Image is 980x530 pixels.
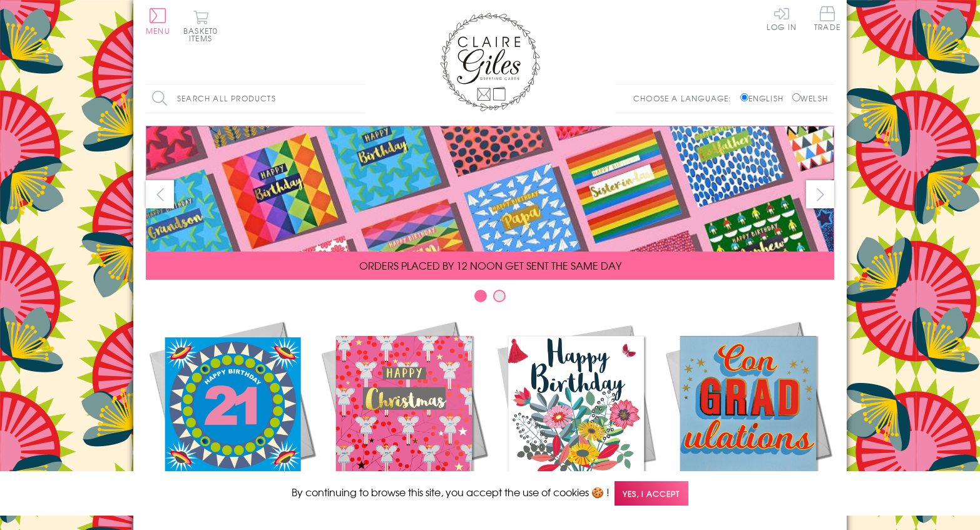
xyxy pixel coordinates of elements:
input: Welsh [792,93,800,101]
span: 0 items [189,25,218,44]
a: Trade [814,6,840,33]
div: Carousel Pagination [146,289,834,308]
button: prev [146,180,174,208]
span: Trade [814,6,840,31]
a: Birthdays [490,318,662,514]
span: Yes, I accept [615,481,688,506]
button: Carousel Page 2 [493,290,506,302]
input: English [740,93,748,101]
a: Log In [767,6,797,31]
button: Carousel Page 1 (Current Slide) [474,290,487,302]
button: Menu [146,8,170,34]
button: next [806,180,834,208]
span: Menu [146,25,170,36]
label: English [740,93,790,104]
a: Academic [662,318,834,514]
a: Christmas [318,318,490,514]
img: Claire Giles Greetings Cards [440,13,540,111]
input: Search [352,84,365,113]
button: Basket0 items [183,10,218,42]
a: New Releases [146,318,318,514]
label: Welsh [792,93,828,104]
input: Search all products [146,84,365,113]
span: ORDERS PLACED BY 12 NOON GET SENT THE SAME DAY [359,258,621,273]
p: Choose a language: [633,93,738,104]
